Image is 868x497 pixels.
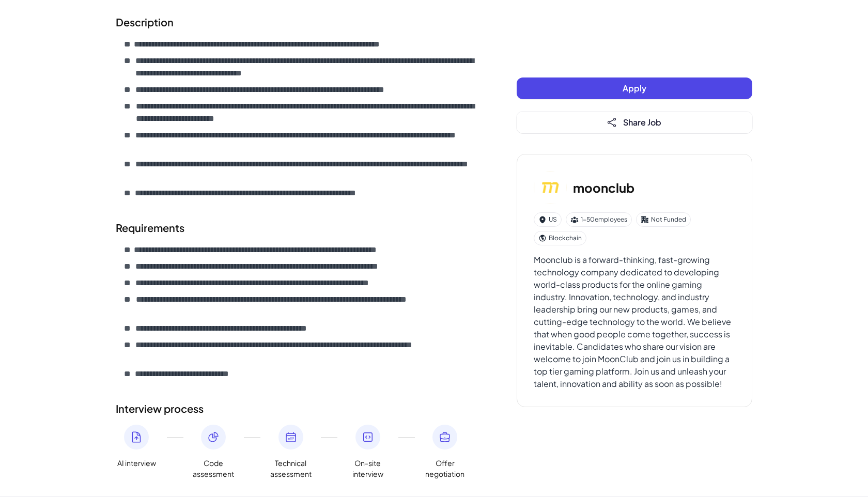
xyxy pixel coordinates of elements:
[623,83,646,94] span: Apply
[116,220,475,236] h2: Requirements
[116,14,475,30] h2: Description
[517,112,752,133] button: Share Job
[573,178,634,197] h3: moonclub
[534,212,562,227] div: US
[534,254,735,390] div: Moonclub is a forward-thinking, fast-growing technology company dedicated to developing world-cla...
[424,458,466,479] span: Offer negotiation
[534,231,586,245] div: Blockchain
[193,458,234,479] span: Code assessment
[534,171,567,204] img: mo
[517,77,752,99] button: Apply
[636,212,691,227] div: Not Funded
[623,117,661,128] span: Share Job
[566,212,632,227] div: 1-50 employees
[117,458,156,469] span: AI interview
[270,458,312,479] span: Technical assessment
[116,401,475,416] h2: Interview process
[347,458,389,479] span: On-site interview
